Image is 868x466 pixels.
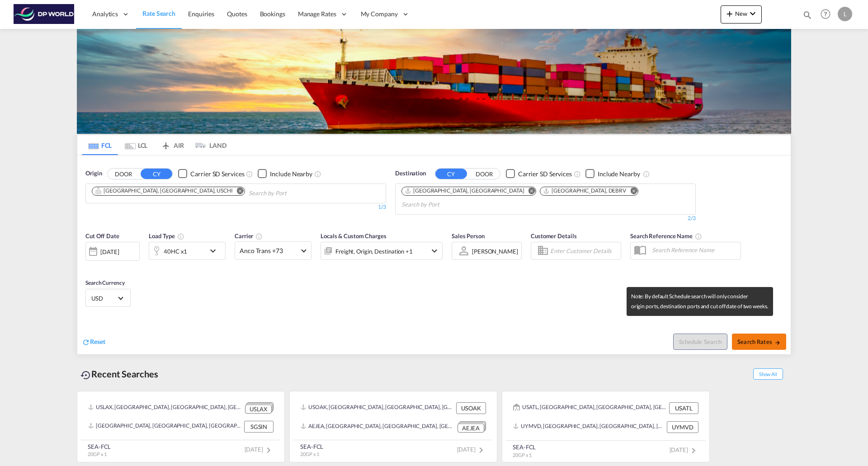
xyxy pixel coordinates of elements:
[732,334,786,350] button: Search Ratesicon-arrow-right
[802,10,812,20] md-icon: icon-magnify
[85,242,140,261] div: [DATE]
[100,248,119,256] div: [DATE]
[118,135,154,155] md-tab-item: LCL
[188,10,214,18] span: Enquiries
[190,169,244,179] div: Carrier SD Services
[77,391,285,462] recent-search-card: USLAX, [GEOGRAPHIC_DATA], [GEOGRAPHIC_DATA], [GEOGRAPHIC_DATA], [GEOGRAPHIC_DATA], [GEOGRAPHIC_DA...
[818,6,833,22] span: Help
[82,338,90,346] md-icon: icon-refresh
[85,260,92,272] md-datepicker: Select
[177,233,184,240] md-icon: icon-information-outline
[88,421,242,433] div: SGSIN, Singapore, Singapore, South East Asia, Asia Pacific
[178,169,244,179] md-checkbox: Checkbox No Ink
[774,339,781,346] md-icon: icon-arrow-right
[90,338,105,345] span: Reset
[321,242,443,260] div: Freight Origin Destination Factory Stuffingicon-chevron-down
[335,245,413,258] div: Freight Origin Destination Factory Stuffing
[235,232,263,240] span: Carrier
[737,338,781,345] span: Search Rates
[154,135,190,155] md-tab-item: AIR
[543,187,626,195] div: Bremerhaven, DEBRV
[818,6,838,23] div: Help
[395,215,696,222] div: 2/3
[85,279,125,286] span: Search Currency
[244,421,274,433] div: SGSIN
[142,9,175,17] span: Rate Search
[550,244,618,258] input: Enter Customer Details
[405,187,524,195] div: Hamburg, DEHAM
[258,169,312,179] md-checkbox: Checkbox No Ink
[457,446,486,453] span: [DATE]
[82,135,118,155] md-tab-item: FCL
[506,169,572,179] md-checkbox: Checkbox No Ink
[838,7,852,21] div: L
[802,10,812,24] div: icon-magnify
[231,187,245,196] button: Remove
[721,5,762,24] button: icon-plus 400-fgNewicon-chevron-down
[270,169,312,179] div: Include Nearby
[88,442,111,451] div: SEA-FCL
[456,402,486,414] div: USOAK
[95,187,235,195] div: Press delete to remove this chip.
[141,169,172,179] button: CY
[435,169,467,179] button: CY
[260,10,285,18] span: Bookings
[289,391,497,462] recent-search-card: USOAK, [GEOGRAPHIC_DATA], [GEOGRAPHIC_DATA], [GEOGRAPHIC_DATA], [GEOGRAPHIC_DATA], [GEOGRAPHIC_DA...
[598,169,640,179] div: Include Nearby
[753,368,783,380] span: Show All
[669,402,698,414] div: USATL
[673,334,727,350] button: Note: By default Schedule search will only considerorigin ports, destination ports and cut off da...
[452,232,485,240] span: Sales Person
[149,232,184,240] span: Load Type
[149,242,226,260] div: 40HC x1icon-chevron-down
[624,187,638,196] button: Remove
[513,443,536,451] div: SEA-FCL
[88,451,107,457] span: 20GP x 1
[246,170,253,178] md-icon: Unchecked: Search for CY (Container Yard) services for all selected carriers.Checked : Search for...
[82,135,226,155] md-pagination-wrapper: Use the left and right arrow keys to navigate between tabs
[263,445,274,456] md-icon: icon-chevron-right
[429,245,440,256] md-icon: icon-chevron-down
[160,140,171,147] md-icon: icon-airplane
[82,337,105,347] div: icon-refreshReset
[401,198,487,212] input: Chips input.
[472,248,518,255] div: [PERSON_NAME]
[91,294,117,302] span: USD
[522,187,536,196] button: Remove
[502,391,710,462] recent-search-card: USATL, [GEOGRAPHIC_DATA], [GEOGRAPHIC_DATA], [GEOGRAPHIC_DATA], [GEOGRAPHIC_DATA], [GEOGRAPHIC_DA...
[90,292,126,305] md-select: Select Currency: $ USDUnited States Dollar
[80,370,91,381] md-icon: icon-backup-restore
[85,203,386,211] div: 1/3
[301,421,455,433] div: AEJEA, Jebel Ali, United Arab Emirates, Middle East, Middle East
[300,451,319,457] span: 20GP x 1
[400,184,691,212] md-chips-wrap: Chips container. Use arrow keys to select chips.
[240,246,298,255] span: Anco Trans +73
[85,232,119,240] span: Cut Off Date
[476,445,486,456] md-icon: icon-chevron-right
[245,405,272,414] div: USLAX
[77,364,162,384] div: Recent Searches
[468,169,500,179] button: DOOR
[314,170,321,178] md-icon: Unchecked: Ignores neighbouring ports when fetching rates.Checked : Includes neighbouring ports w...
[518,169,572,179] div: Carrier SD Services
[301,402,454,414] div: USOAK, Oakland, CA, United States, North America, Americas
[574,170,581,178] md-icon: Unchecked: Search for CY (Container Yard) services for all selected carriers.Checked : Search for...
[513,421,665,433] div: UYMVD, Montevideo, Uruguay, South America, Americas
[227,10,247,18] span: Quotes
[543,187,628,195] div: Press delete to remove this chip.
[585,169,640,179] md-checkbox: Checkbox No Ink
[321,232,387,240] span: Locals & Custom Charges
[630,232,702,240] span: Search Reference Name
[245,446,274,453] span: [DATE]
[77,155,791,354] div: OriginDOOR CY Checkbox No InkUnchecked: Search for CY (Container Yard) services for all selected ...
[458,424,484,433] div: AEJEA
[695,233,702,240] md-icon: Your search will be saved by the below given name
[670,446,699,453] span: [DATE]
[471,245,519,258] md-select: Sales Person: Laura Zurcher
[85,169,102,178] span: Origin
[405,187,526,195] div: Press delete to remove this chip.
[688,445,699,456] md-icon: icon-chevron-right
[95,187,233,195] div: Chicago, IL, USCHI
[724,8,735,19] md-icon: icon-plus 400-fg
